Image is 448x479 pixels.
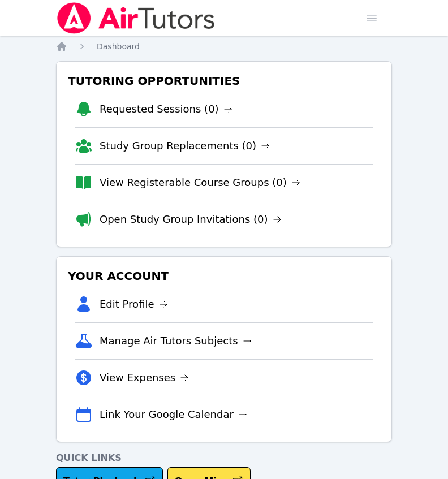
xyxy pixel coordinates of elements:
[97,42,140,51] span: Dashboard
[56,451,392,465] h4: Quick Links
[100,333,252,349] a: Manage Air Tutors Subjects
[66,71,382,91] h3: Tutoring Opportunities
[100,212,282,227] a: Open Study Group Invitations (0)
[100,407,247,422] a: Link Your Google Calendar
[100,101,232,117] a: Requested Sessions (0)
[56,41,392,52] nav: Breadcrumb
[66,266,382,286] h3: Your Account
[100,296,168,312] a: Edit Profile
[100,370,189,386] a: View Expenses
[100,138,270,154] a: Study Group Replacements (0)
[100,175,300,191] a: View Registerable Course Groups (0)
[56,2,216,34] img: Air Tutors
[97,41,140,52] a: Dashboard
